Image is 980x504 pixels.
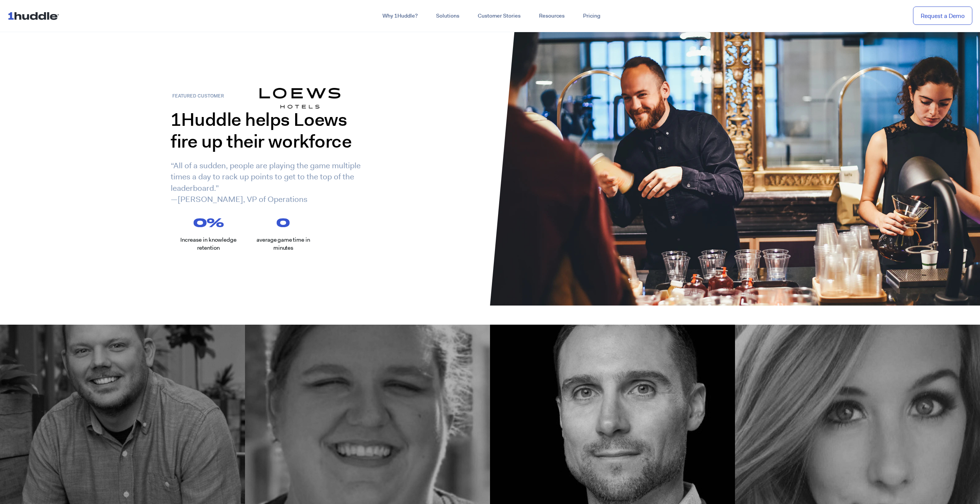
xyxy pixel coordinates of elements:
h6: Featured customer [172,94,260,99]
p: “All of a sudden, people are playing the game multiple times a day to rack up points to get to th... [171,160,371,205]
span: 0 [276,216,290,228]
a: Solutions [427,9,469,23]
span: 0 [193,216,207,228]
h2: average game time in minutes [249,236,318,252]
a: Request a Demo [913,7,972,25]
span: % [207,216,245,228]
a: Why 1Huddle? [373,9,427,23]
a: Pricing [574,9,609,23]
p: Increase in knowledge retention [172,236,245,252]
img: ... [8,8,62,23]
a: Resources [530,9,574,23]
h1: 1Huddle helps Loews fire up their workforce [171,109,371,153]
a: Customer Stories [469,9,530,23]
